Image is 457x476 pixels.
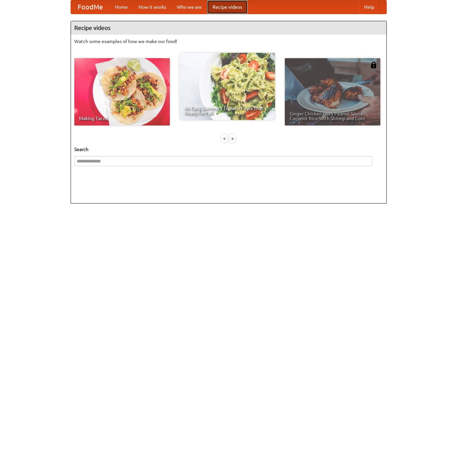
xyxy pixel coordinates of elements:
div: » [229,134,235,143]
h5: Search [74,146,383,153]
a: An Easy, Summery Tomato Pasta That's Ready for Fall [180,53,275,120]
span: An Easy, Summery Tomato Pasta That's Ready for Fall [184,106,270,115]
a: Help [359,0,380,14]
h4: Recipe videos [71,21,386,35]
a: Recipe videos [207,0,247,14]
div: « [222,134,228,143]
p: Watch some examples of how we make our food! [74,38,383,45]
a: Home [110,0,133,14]
img: 483408.png [370,62,377,68]
a: FoodMe [71,0,110,14]
a: Making Tacos [74,58,170,125]
a: How it works [133,0,172,14]
a: Who we are [172,0,207,14]
span: Making Tacos [79,116,165,121]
